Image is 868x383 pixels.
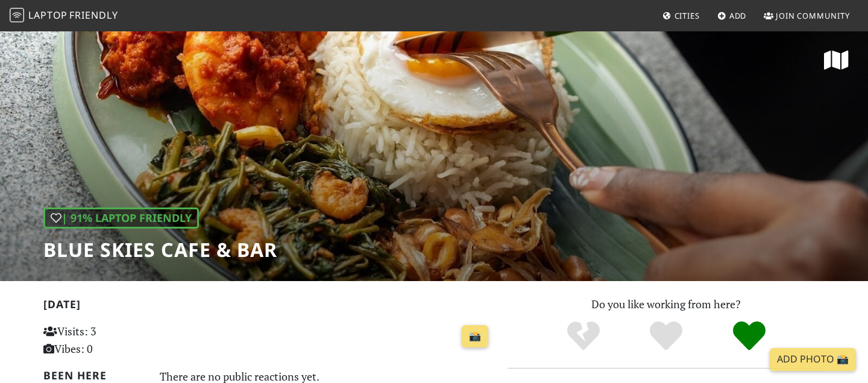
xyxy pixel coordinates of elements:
[776,10,850,21] span: Join Community
[43,238,277,261] h1: Blue Skies Cafe & Bar
[712,5,752,27] a: Add
[542,320,625,353] div: No
[508,296,825,313] p: Do you like working from here?
[43,369,145,382] h2: Been here
[729,10,747,21] span: Add
[624,320,708,353] div: Yes
[708,320,791,353] div: Definitely!
[10,5,118,27] a: LaptopFriendly LaptopFriendly
[759,5,855,27] a: Join Community
[43,323,184,358] p: Visits: 3 Vibes: 0
[462,325,488,348] a: 📸
[28,8,68,22] span: Laptop
[770,348,856,371] a: Add Photo 📸
[69,8,118,22] span: Friendly
[658,5,705,27] a: Cities
[675,10,700,21] span: Cities
[43,298,493,315] h2: [DATE]
[10,8,24,22] img: LaptopFriendly
[43,207,199,229] div: | 91% Laptop Friendly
